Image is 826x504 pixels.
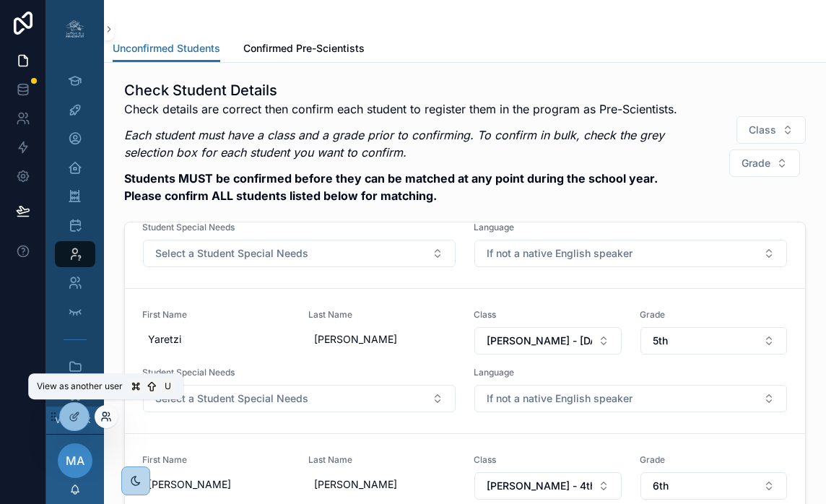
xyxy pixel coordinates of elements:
[640,472,788,500] button: Select Button
[653,479,669,493] span: 6th
[474,385,787,412] button: Select Button
[66,452,84,469] span: MA
[640,309,788,321] span: Grade
[113,41,220,56] span: Unconfirmed Students
[487,391,632,406] span: If not a native English speaker
[487,334,592,348] span: [PERSON_NAME] - [DATE]-[DATE] Mrs. Bernardino Class
[736,116,806,144] button: Select Button
[124,100,692,118] p: Check details are correct then confirm each student to register them in the program as Pre-Scient...
[142,309,291,321] span: First Name
[487,479,592,493] span: [PERSON_NAME] - 4th period Earth Science
[125,288,805,433] a: First NameYaretziLast Name[PERSON_NAME]ClassSelect ButtonGradeSelect ButtonStudent Special NeedsS...
[124,80,692,100] h1: Check Student Details
[474,240,787,267] button: Select Button
[46,58,104,407] div: scrollable content
[148,477,285,492] span: [PERSON_NAME]
[474,327,622,355] button: Select Button
[640,454,788,466] span: Grade
[308,454,457,466] span: Last Name
[162,381,173,392] span: U
[142,367,456,378] span: Student Special Needs
[113,35,220,63] a: Unconfirmed Students
[474,222,788,233] span: Language
[243,35,365,64] a: Confirmed Pre-Scientists
[729,149,800,177] button: Select Button
[474,367,788,378] span: Language
[37,381,123,392] span: View as another user
[653,334,668,348] span: 5th
[142,454,291,466] span: First Name
[474,454,622,466] span: Class
[148,332,285,347] span: Yaretzi
[143,240,456,267] button: Select Button
[640,327,788,355] button: Select Button
[243,41,365,56] span: Confirmed Pre-Scientists
[143,385,456,412] button: Select Button
[742,156,770,170] span: Grade
[474,309,622,321] span: Class
[314,477,451,492] span: [PERSON_NAME]
[749,123,776,137] span: Class
[142,222,456,233] span: Student Special Needs
[474,472,622,500] button: Select Button
[64,17,87,40] img: App logo
[155,246,308,261] span: Select a Student Special Needs
[308,309,457,321] span: Last Name
[124,171,658,203] strong: Students MUST be confirmed before they can be matched at any point during the school year. Please...
[124,128,664,160] em: Each student must have a class and a grade prior to confirming. To confirm in bulk, check the gre...
[487,246,632,261] span: If not a native English speaker
[314,332,451,347] span: [PERSON_NAME]
[155,391,308,406] span: Select a Student Special Needs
